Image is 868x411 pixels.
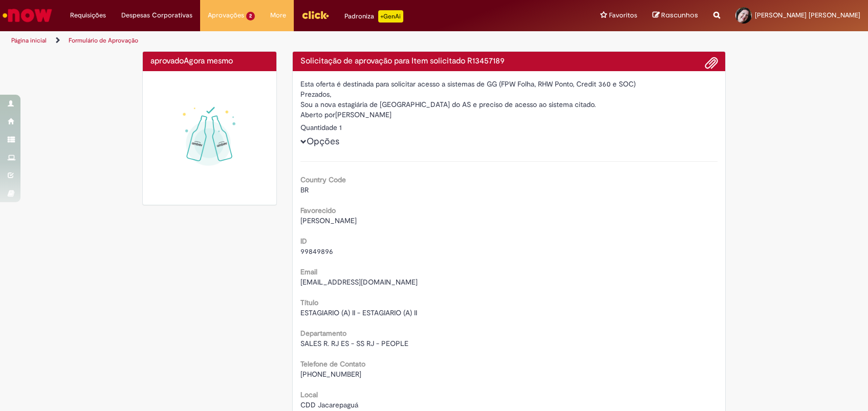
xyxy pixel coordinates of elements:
[300,267,317,276] b: Email
[300,57,718,66] h4: Solicitação de aprovação para Item solicitado R13457189
[300,185,309,194] span: BR
[184,56,233,66] span: Agora mesmo
[300,390,318,399] b: Local
[300,99,718,110] div: Sou a nova estagiária de [GEOGRAPHIC_DATA] do AS e preciso de acesso ao sistema citado.
[300,277,418,287] span: [EMAIL_ADDRESS][DOMAIN_NAME]
[70,10,106,20] span: Requisições
[300,89,718,99] div: Prezados,
[300,339,408,348] span: SALES R. RJ ES - SS RJ - PEOPLE
[11,36,47,45] a: Página inicial
[300,110,718,122] div: [PERSON_NAME]
[300,329,346,338] b: Departamento
[8,31,571,50] ul: Trilhas de página
[755,11,860,19] span: [PERSON_NAME] [PERSON_NAME]
[150,57,269,66] h4: aprovado
[246,12,255,20] span: 2
[300,370,361,379] span: [PHONE_NUMBER]
[300,247,333,256] span: 99849896
[208,10,244,20] span: Aprovações
[609,10,637,20] span: Favoritos
[121,10,192,20] span: Despesas Corporativas
[150,79,269,197] img: sucesso_1.gif
[184,56,233,66] time: 28/08/2025 11:31:41
[653,11,698,20] a: Rascunhos
[301,7,329,23] img: click_logo_yellow_360x200.png
[344,10,403,23] div: Padroniza
[300,110,335,120] label: Aberto por
[300,298,318,307] b: Título
[300,359,365,369] b: Telefone de Contato
[300,79,718,89] div: Esta oferta é destinada para solicitar acesso a sistemas de GG (FPW Folha, RHW Ponto, Credit 360 ...
[378,10,403,23] p: +GenAi
[300,236,307,246] b: ID
[69,36,138,45] a: Formulário de Aprovação
[300,206,336,215] b: Favorecido
[300,216,357,225] span: [PERSON_NAME]
[661,10,698,20] span: Rascunhos
[270,10,286,20] span: More
[300,122,718,133] div: Quantidade 1
[1,5,54,26] img: ServiceNow
[300,308,417,317] span: ESTAGIARIO (A) II - ESTAGIARIO (A) II
[300,175,346,184] b: Country Code
[300,400,358,409] span: CDD Jacarepaguá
